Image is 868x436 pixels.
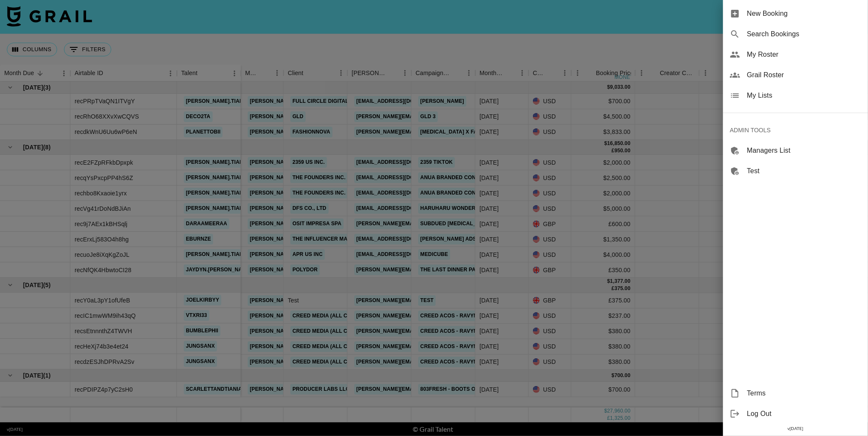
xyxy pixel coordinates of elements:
[747,90,861,101] span: My Lists
[723,65,868,85] div: Grail Roster
[747,166,861,176] span: Test
[723,120,868,140] div: ADMIN TOOLS
[723,85,868,106] div: My Lists
[747,145,861,156] span: Managers List
[747,409,861,419] span: Log Out
[723,24,868,44] div: Search Bookings
[747,9,861,19] span: New Booking
[747,49,861,60] span: My Roster
[723,424,868,433] div: v [DATE]
[723,404,868,424] div: Log Out
[723,383,868,404] div: Terms
[723,3,868,24] div: New Booking
[723,161,868,181] div: Test
[747,29,861,39] span: Search Bookings
[723,44,868,65] div: My Roster
[747,70,861,80] span: Grail Roster
[747,388,861,398] span: Terms
[723,140,868,161] div: Managers List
